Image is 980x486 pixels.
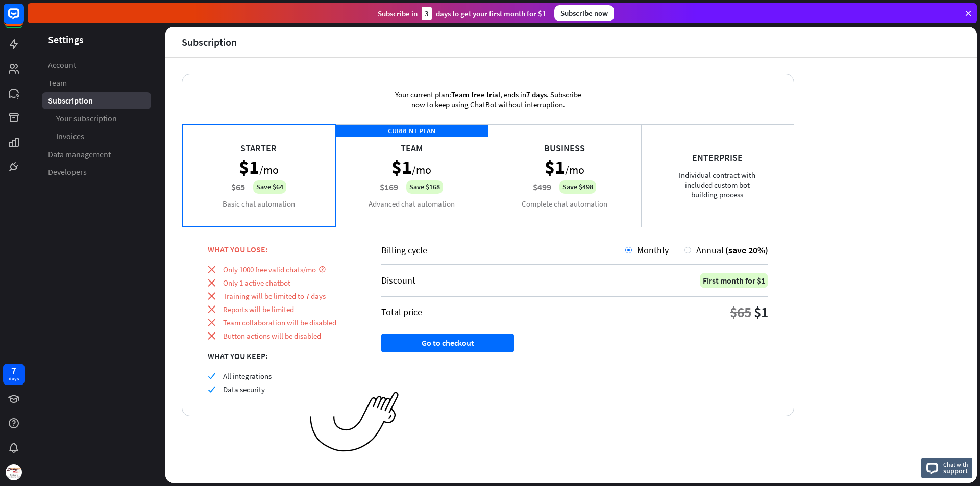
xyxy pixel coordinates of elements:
[48,149,111,160] span: Data management
[223,278,290,288] span: Only 1 active chatbot
[754,303,768,321] div: $1
[223,385,265,394] span: Data security
[554,5,614,21] div: Subscribe now
[48,60,76,70] span: Account
[422,7,432,20] div: 3
[310,392,399,452] img: ec979a0a656117aaf919.png
[56,131,84,142] span: Invoices
[208,279,215,287] i: close
[48,95,93,106] span: Subscription
[182,36,237,48] div: Subscription
[208,351,356,361] div: WHAT YOU KEEP:
[378,7,546,20] div: Subscribe in days to get your first month for $1
[943,466,968,475] span: support
[943,459,968,469] span: Chat with
[208,386,215,393] i: check
[381,244,625,256] div: Billing cycle
[637,244,669,256] span: Monthly
[526,90,547,99] span: 7 days
[696,244,724,256] span: Annual
[208,292,215,300] i: close
[378,74,598,124] div: Your current plan: , ends in . Subscribe now to keep using ChatBot without interruption.
[42,128,151,145] a: Invoices
[223,318,336,327] span: Team collaboration will be disabled
[208,244,356,254] div: WHAT YOU LOSE:
[223,291,326,301] span: Training will be limited to 7 days
[8,4,39,35] button: Open LiveChat chat widget
[42,74,151,91] a: Team
[223,371,272,381] span: All integrations
[208,319,215,326] i: close
[725,244,768,256] span: (save 20%)
[223,304,294,314] span: Reports will be limited
[208,266,215,273] i: close
[48,78,67,88] span: Team
[451,90,500,99] span: Team free trial
[730,303,751,321] div: $65
[42,110,151,127] a: Your subscription
[28,33,165,46] header: Settings
[11,366,16,375] div: 7
[381,274,415,286] div: Discount
[42,57,151,73] a: Account
[56,113,117,124] span: Your subscription
[700,273,768,288] div: First month for $1
[223,265,316,274] span: Only 1000 free valid chats/mo
[208,332,215,340] i: close
[48,167,87,177] span: Developers
[208,372,215,380] i: check
[223,331,321,341] span: Button actions will be disabled
[381,334,514,352] button: Go to checkout
[42,164,151,181] a: Developers
[208,305,215,313] i: close
[3,364,24,385] a: 7 days
[9,375,19,382] div: days
[42,146,151,163] a: Data management
[381,306,422,318] div: Total price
